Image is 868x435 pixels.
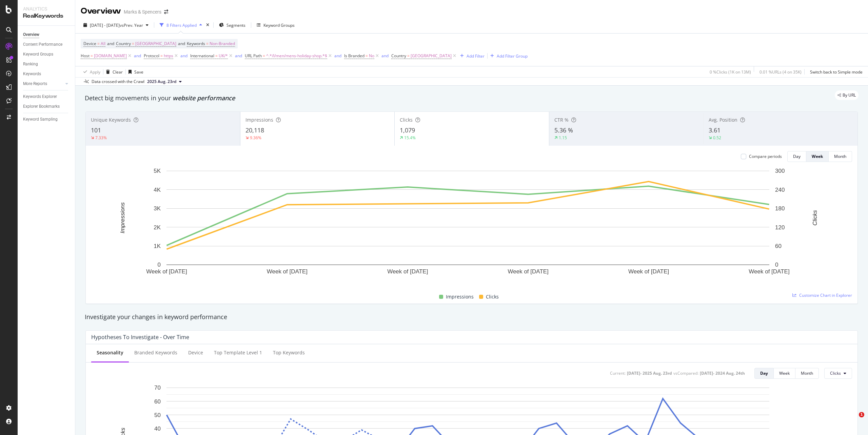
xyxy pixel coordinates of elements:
span: and [107,41,114,46]
div: Marks & Spencers [124,8,161,15]
div: Top Template Level 1 [214,349,262,356]
span: = [206,41,209,46]
span: Country [116,41,131,46]
text: 60 [154,398,161,405]
span: International [190,53,214,59]
div: Device [188,349,203,356]
a: Keyword Groups [23,51,70,58]
span: 20,118 [245,126,264,134]
span: Clicks [830,370,841,376]
div: Month [834,153,846,159]
span: CTR % [554,117,569,123]
text: Week of [DATE] [749,268,789,275]
text: 70 [154,385,161,391]
a: Keywords Explorer [23,93,70,100]
text: 4K [154,187,161,193]
div: Current: [610,370,626,376]
div: [DATE] - 2025 Aug. 23rd [627,370,672,376]
text: 50 [154,412,161,418]
a: More Reports [23,80,63,87]
div: Clear [113,69,123,75]
text: Week of [DATE] [628,268,669,275]
div: Month [801,370,813,376]
a: Overview [23,31,70,38]
span: 1,079 [400,126,415,134]
div: 0.52 [713,135,721,141]
div: Week [779,370,790,376]
iframe: Intercom live chat [845,412,861,428]
span: [GEOGRAPHIC_DATA] [135,39,176,48]
text: Clicks [812,210,818,226]
div: Explorer Bookmarks [23,103,60,110]
span: Protocol [144,53,159,59]
button: Week [806,151,829,162]
div: Add Filter [467,53,485,59]
span: URL Path [245,53,262,59]
button: 2025 Aug. 23rd [144,78,184,86]
button: and [134,53,141,59]
button: Month [829,151,852,162]
span: = [132,41,134,46]
svg: A chart. [91,167,845,285]
text: 2K [154,224,161,231]
div: Day [760,370,768,376]
div: 0 % Clicks ( 1K on 13M ) [710,69,751,75]
div: and [381,53,389,59]
div: Switch back to Simple mode [810,69,863,75]
span: Country [391,53,406,59]
span: 101 [91,126,101,134]
div: vs Compared : [673,370,698,376]
div: 7.33% [95,135,107,141]
div: times [205,22,211,28]
div: Keyword Groups [263,22,295,28]
div: Analytics [23,5,70,12]
div: 9.36% [250,135,261,141]
span: = [91,53,93,59]
a: Ranking [23,61,70,68]
span: Unique Keywords [91,117,131,123]
text: 60 [775,243,782,249]
span: and [178,41,185,46]
button: Week [774,368,795,379]
div: Data crossed with the Crawl [92,79,144,85]
button: Add Filter Group [488,52,528,60]
text: 300 [775,168,785,174]
span: Keywords [187,41,205,46]
text: 0 [775,262,778,268]
span: Device [83,41,96,46]
div: Keywords [23,70,41,78]
button: Add Filter [457,52,485,60]
text: 240 [775,187,785,193]
span: [DATE] - [DATE] [90,22,120,28]
div: Ranking [23,61,38,68]
div: and [180,53,188,59]
button: Apply [81,66,100,77]
text: 3K [154,205,161,212]
button: Day [787,151,806,162]
button: Clear [103,66,123,77]
a: Customize Chart in Explorer [792,292,852,298]
div: Top Keywords [273,349,305,356]
span: = [366,53,368,59]
button: 8 Filters Applied [157,20,205,30]
button: Save [126,66,143,77]
div: Overview [81,5,121,17]
div: Investigate your changes in keyword performance [85,313,859,322]
span: ^.*/l/men/mens-holiday-shop.*$ [266,51,327,61]
button: and [235,53,242,59]
span: Non-Branded [210,39,235,48]
span: Impressions [245,117,273,123]
div: [DATE] - 2024 Aug. 24th [700,370,745,376]
a: Content Performance [23,41,70,48]
div: Overview [23,31,39,38]
div: Keyword Groups [23,51,53,58]
text: 0 [158,262,161,268]
div: More Reports [23,80,47,87]
div: 1.15 [559,135,567,141]
span: = [160,53,163,59]
div: arrow-right-arrow-left [164,9,168,14]
span: Segments [226,22,245,28]
span: [DOMAIN_NAME] [94,51,127,61]
span: 3.61 [709,126,721,134]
